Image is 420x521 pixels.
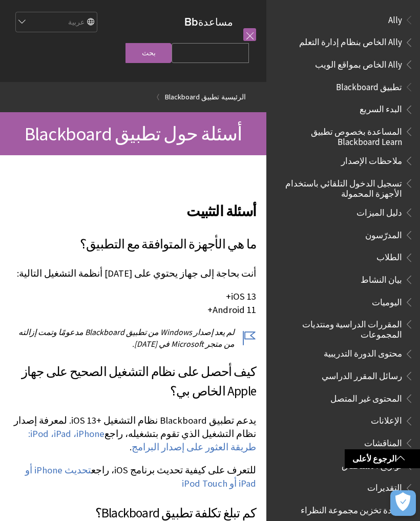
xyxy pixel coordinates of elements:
[10,326,256,349] p: لم يعد إصدار Windows من تطبيق Blackboard مدعومًا وتمت إزالته من متجر Microsoft في [DATE].
[184,15,233,28] a: مساعدةBb
[28,428,256,453] a: iPhone، ‏iPad، ‏iPod: طريقة العثور على إصدار البرامج
[184,15,198,29] strong: Bb
[15,12,97,33] select: Site Language Selector
[336,78,402,92] span: تطبيق Blackboard
[361,271,402,285] span: بيان النشاط
[125,43,172,63] input: بحث
[345,449,420,468] a: الرجوع لأعلى
[376,249,402,263] span: الطلاب
[365,226,402,240] span: المدرّسون
[324,345,402,359] span: محتوى الدورة التدريبية
[342,457,402,471] span: تواريخ الاستحقاق
[272,11,414,73] nav: Book outline for Anthology Ally Help
[10,235,256,254] h3: ما هي الأجهزة المتوافقة مع التطبيق؟
[330,390,402,404] span: المحتوى غير المتصل
[221,91,246,103] a: الرئيسية
[165,91,219,103] a: تطبيق Blackboard
[10,414,256,454] p: يدعم تطبيق Blackboard نظام التشغيل iOS 13+‎. لمعرفة إصدار نظام التشغيل الذي تقوم بتشغيله، راجع .
[10,464,256,490] p: للتعرف على كيفية تحديث برنامج iOS، راجع
[25,122,242,145] span: أسئلة حول تطبيق Blackboard
[279,175,402,199] span: تسجيل الدخول التلقائي باستخدام الأجهزة المحمولة
[301,502,402,515] span: وحدة تخزين مجموعة النظراء
[356,204,402,218] span: دليل الميزات
[364,434,402,448] span: المناقشات
[279,316,402,340] span: المقررات الدراسية ومنتديات المجموعات
[279,123,402,147] span: المساعدة بخصوص تطبيق Blackboard Learn
[315,56,402,70] span: Ally الخاص بمواقع الويب
[371,412,402,426] span: الإعلانات
[341,152,402,166] span: ملاحظات الإصدار
[299,34,402,48] span: Ally الخاص بنظام إدارة التعلم
[10,290,256,317] p: iOS 13+ Android 11+
[10,188,256,222] h2: أسئلة التثبيت
[10,267,256,280] p: أنت بحاجة إلى جهاز يحتوي على [DATE] أنظمة التشغيل التالية:
[10,362,256,401] h3: كيف أحصل على نظام التشغيل الصحيح على جهاز Apple الخاص بي؟
[367,480,402,493] span: التقديرات
[390,490,416,516] button: فتح التفضيلات
[360,101,402,115] span: البدء السريع
[25,464,256,490] a: تحديث iPhone أو iPad أو iPod Touch
[322,367,402,381] span: رسائل المقرر الدراسي
[372,294,402,307] span: اليوميات
[388,11,402,25] span: Ally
